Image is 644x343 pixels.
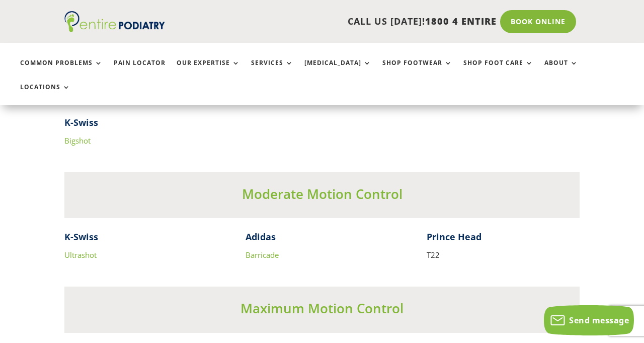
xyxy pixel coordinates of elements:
[304,59,371,81] a: [MEDICAL_DATA]
[246,250,279,260] a: Barricade
[20,59,103,81] a: Common Problems
[64,231,217,248] h4: K-Swiss
[427,231,481,243] strong: Prince Head
[544,305,634,335] button: Send message
[427,249,580,262] p: T22
[425,15,497,27] span: 1800 4 ENTIRE
[246,231,276,243] strong: Adidas
[64,11,165,32] img: logo (1)
[64,250,97,260] a: Ultrashot
[569,315,629,326] span: Send message
[382,59,452,81] a: Shop Footwear
[64,299,580,322] h3: Maximum Motion Control
[64,24,165,34] a: Entire Podiatry
[463,59,533,81] a: Shop Foot Care
[114,59,166,81] a: Pain Locator
[20,84,70,105] a: Locations
[251,59,293,81] a: Services
[544,59,578,81] a: About
[64,135,91,146] a: Bigshot
[64,116,580,134] h4: K-Swiss
[177,59,240,81] a: Our Expertise
[180,15,497,28] p: CALL US [DATE]!
[500,10,576,33] a: Book Online
[64,185,580,208] h3: Moderate Motion Control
